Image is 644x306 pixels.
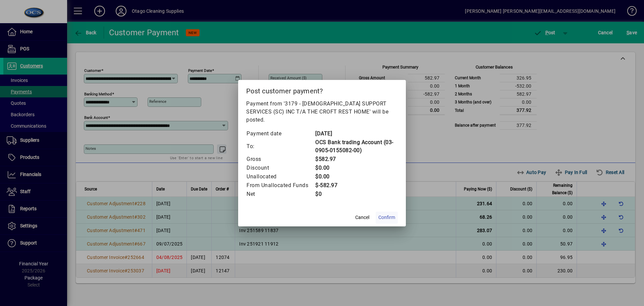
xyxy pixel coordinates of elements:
[246,100,398,124] p: Payment from '3179 - [DEMOGRAPHIC_DATA] SUPPORT SERVICES (SC) INC T/A THE CROFT REST HOME' will b...
[315,138,398,155] td: OCS Bank trading Account (03-0905-0155082-00)
[246,181,315,190] td: From Unallocated Funds
[315,129,398,138] td: [DATE]
[378,214,395,221] span: Confirm
[352,212,373,224] button: Cancel
[315,190,398,199] td: $0
[315,164,398,172] td: $0.00
[315,181,398,190] td: $-582.97
[246,164,315,172] td: Discount
[315,172,398,181] td: $0.00
[246,138,315,155] td: To:
[315,155,398,164] td: $582.97
[238,80,406,99] h2: Post customer payment?
[246,190,315,199] td: Net
[355,214,369,221] span: Cancel
[246,155,315,164] td: Gross
[246,172,315,181] td: Unallocated
[246,129,315,138] td: Payment date
[376,212,398,224] button: Confirm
